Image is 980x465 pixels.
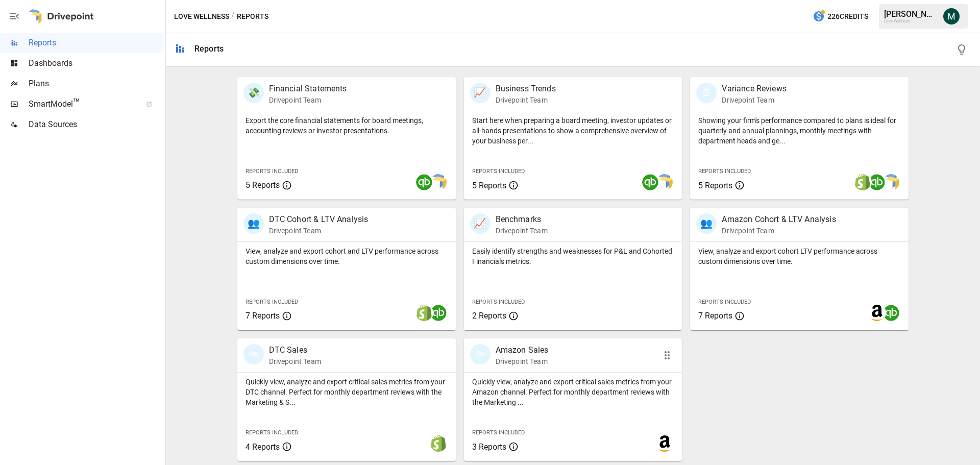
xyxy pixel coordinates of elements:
div: 👥 [696,213,717,234]
button: 226Credits [808,7,872,26]
img: quickbooks [642,174,658,190]
span: Reports Included [472,299,525,305]
span: 226 Credits [827,10,868,23]
p: Benchmarks [496,213,548,226]
div: 💸 [243,83,264,103]
span: Reports [29,37,163,49]
span: 3 Reports [472,442,506,452]
p: View, analyze and export cohort and LTV performance across custom dimensions over time. [246,246,448,266]
div: [PERSON_NAME] [884,9,937,19]
img: amazon [656,435,673,452]
span: Reports Included [246,168,298,175]
div: 👥 [243,213,264,234]
span: 7 Reports [246,311,280,321]
p: Quickly view, analyze and export critical sales metrics from your Amazon channel. Perfect for mon... [472,377,674,407]
p: Amazon Cohort & LTV Analysis [722,213,836,226]
p: DTC Sales [269,344,321,356]
p: Drivepoint Team [722,95,786,105]
div: 🗓 [696,83,717,103]
img: quickbooks [430,305,447,321]
p: Drivepoint Team [722,226,836,236]
p: Drivepoint Team [496,226,548,236]
span: Data Sources [29,118,163,131]
div: Love Wellness [884,19,937,23]
p: View, analyze and export cohort LTV performance across custom dimensions over time. [698,246,900,266]
span: 2 Reports [472,311,506,321]
span: 7 Reports [698,311,732,321]
span: Dashboards [29,57,163,69]
p: Variance Reviews [722,83,786,95]
span: Reports Included [698,299,751,305]
span: Reports Included [472,168,525,175]
button: Michael Cormack [937,2,966,31]
p: Export the core financial statements for board meetings, accounting reviews or investor presentat... [246,115,448,136]
div: 📈 [470,213,491,234]
p: Business Trends [496,83,556,95]
p: DTC Cohort & LTV Analysis [269,213,369,226]
span: 5 Reports [698,181,732,190]
img: smart model [430,174,447,190]
span: ™ [73,96,80,109]
span: SmartModel [29,98,135,110]
div: 🛍 [243,344,264,364]
img: smart model [883,174,899,190]
p: Amazon Sales [496,344,549,356]
p: Start here when preparing a board meeting, investor updates or all-hands presentations to show a ... [472,115,674,146]
p: Drivepoint Team [496,356,549,366]
span: 4 Reports [246,442,280,452]
img: amazon [869,305,885,321]
p: Financial Statements [269,83,347,95]
p: Drivepoint Team [269,226,369,236]
p: Drivepoint Team [496,95,556,105]
span: 5 Reports [472,181,506,190]
span: Reports Included [472,429,525,436]
img: quickbooks [883,305,899,321]
img: quickbooks [416,174,432,190]
img: shopify [854,174,871,190]
img: quickbooks [869,174,885,190]
p: Showing your firm's performance compared to plans is ideal for quarterly and annual plannings, mo... [698,115,900,146]
span: Reports Included [246,299,298,305]
img: shopify [416,305,432,321]
span: Plans [29,78,163,90]
p: Easily identify strengths and weaknesses for P&L and Cohorted Financials metrics. [472,246,674,266]
p: Drivepoint Team [269,95,347,105]
img: smart model [656,174,673,190]
span: 5 Reports [246,180,280,190]
img: Michael Cormack [943,8,960,25]
div: Reports [194,44,224,54]
div: 📈 [470,83,491,103]
img: shopify [430,435,447,452]
div: 🛍 [470,344,491,364]
span: Reports Included [698,168,751,175]
p: Quickly view, analyze and export critical sales metrics from your DTC channel. Perfect for monthl... [246,377,448,407]
p: Drivepoint Team [269,356,321,366]
div: / [231,10,235,23]
span: Reports Included [246,429,298,436]
button: Love Wellness [174,10,229,23]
